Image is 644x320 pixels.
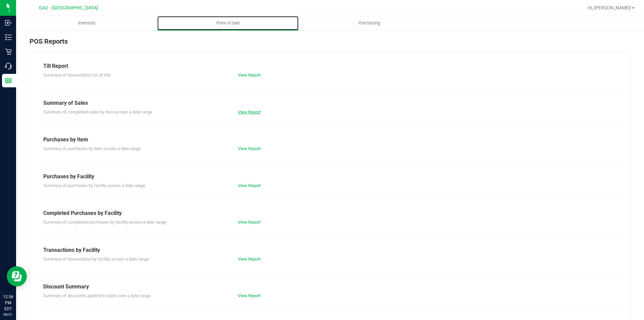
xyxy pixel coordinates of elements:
[43,246,617,254] div: Transactions by Facility
[5,63,12,70] inline-svg: Call Center
[16,16,157,30] a: Inventory
[588,5,631,10] span: Hi, [PERSON_NAME]!
[5,77,12,84] inline-svg: Reports
[238,183,261,188] a: View Report
[43,73,111,78] span: Summary of transactions for all tills
[207,20,249,26] span: Point of Sale
[157,16,299,30] a: Point of Sale
[238,73,261,78] a: View Report
[7,266,27,286] iframe: Resource center
[3,294,13,312] p: 12:56 PM EDT
[43,146,141,151] span: Summary of purchases by item across a date range
[39,5,98,11] span: GA2 - [GEOGRAPHIC_DATA]
[69,20,104,26] span: Inventory
[238,293,261,298] a: View Report
[43,62,617,70] div: Till Report
[238,220,261,225] a: View Report
[43,173,617,181] div: Purchases by Facility
[5,48,12,55] inline-svg: Retail
[43,283,617,291] div: Discount Summary
[5,19,12,26] inline-svg: Inbound
[43,136,617,144] div: Purchases by Item
[43,209,617,217] div: Completed Purchases by Facility
[43,257,149,262] span: Summary of transactions by facility across a date range
[43,99,617,107] div: Summary of Sales
[350,20,389,26] span: Purchasing
[43,220,166,225] span: Summary of completed purchases by facility across a date range
[3,312,13,317] p: 08/21
[43,293,151,298] span: Summary of discounts applied to sales over a date range
[238,109,261,115] a: View Report
[238,257,261,262] a: View Report
[30,36,631,52] div: POS Reports
[43,109,152,115] span: Summary of completed sales by item across a date range
[238,146,261,151] a: View Report
[299,16,440,30] a: Purchasing
[43,183,145,188] span: Summary of purchases by facility across a date range
[5,34,12,41] inline-svg: Inventory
